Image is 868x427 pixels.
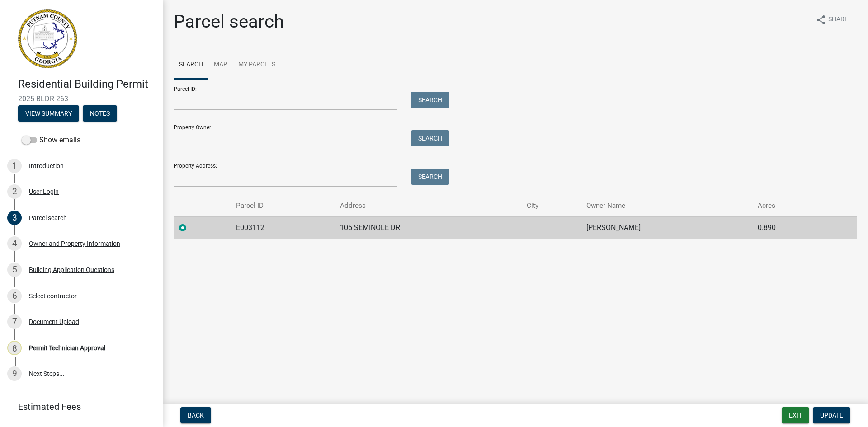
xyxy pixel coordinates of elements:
[411,130,449,146] button: Search
[7,263,22,277] div: 5
[7,236,22,251] div: 4
[231,195,334,216] th: Parcel ID
[18,9,77,68] img: Putnam County, Georgia
[29,345,105,351] div: Permit Technician Approval
[782,407,809,423] button: Exit
[335,216,522,239] td: 105 SEMINOLE DR
[813,407,850,423] button: Update
[7,159,22,173] div: 1
[231,216,334,239] td: E003112
[335,195,522,216] th: Address
[411,169,449,185] button: Search
[174,11,284,33] h1: Parcel search
[581,195,752,216] th: Owner Name
[18,94,145,103] span: 2025-BLDR-263
[180,407,211,423] button: Back
[29,293,77,299] div: Select contractor
[18,105,79,122] button: View Summary
[29,188,59,195] div: User Login
[22,135,80,145] label: Show emails
[752,195,829,216] th: Acres
[233,51,281,80] a: My Parcels
[18,110,79,117] wm-modal-confirm: Summary
[521,195,581,216] th: City
[7,211,22,225] div: 3
[174,51,208,80] a: Search
[18,78,156,91] h4: Residential Building Permit
[208,51,233,80] a: Map
[828,14,848,25] span: Share
[29,267,114,273] div: Building Application Questions
[29,215,67,221] div: Parcel search
[7,314,22,329] div: 7
[7,398,148,416] a: Estimated Fees
[7,341,22,355] div: 8
[29,240,120,247] div: Owner and Property Information
[808,11,855,28] button: shareShare
[752,216,829,239] td: 0.890
[188,412,204,419] span: Back
[29,319,79,325] div: Document Upload
[7,289,22,303] div: 6
[83,110,117,117] wm-modal-confirm: Notes
[411,92,449,108] button: Search
[83,105,117,122] button: Notes
[7,184,22,199] div: 2
[7,366,22,381] div: 9
[29,163,64,169] div: Introduction
[816,14,826,25] i: share
[581,216,752,239] td: [PERSON_NAME]
[820,412,843,419] span: Update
